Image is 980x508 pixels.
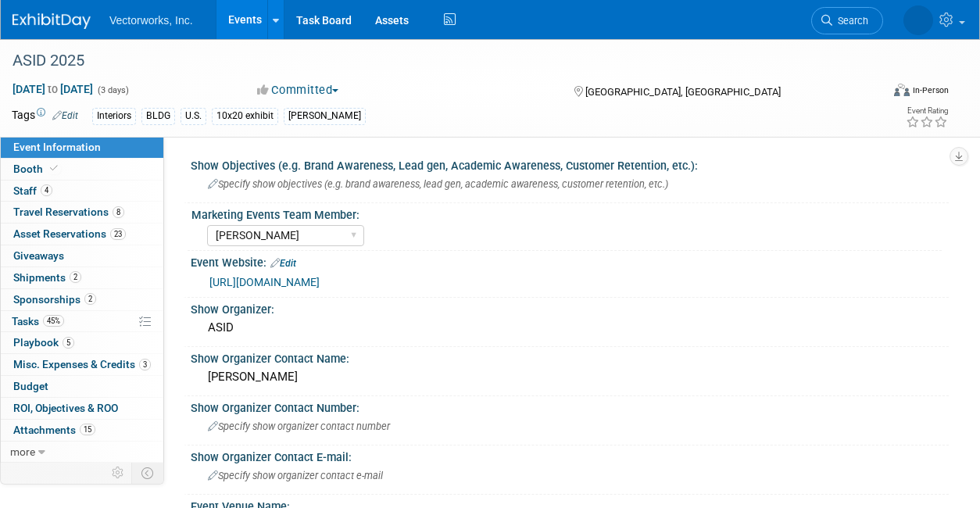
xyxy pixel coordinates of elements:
[13,424,95,436] span: Attachments
[113,206,124,218] span: 8
[96,85,129,95] span: (3 days)
[1,311,163,332] a: Tasks45%
[208,470,383,481] span: Specify show organizer contact e-mail
[13,163,61,175] span: Booth
[13,380,48,392] span: Budget
[41,184,52,196] span: 4
[1,245,163,267] a: Giveaways
[191,396,949,416] div: Show Organizer Contact Number:
[80,424,95,435] span: 15
[13,249,64,262] span: Giveaways
[212,108,278,124] div: 10x20 exhibit
[812,81,949,105] div: Event Format
[1,420,163,441] a: Attachments15
[1,332,163,353] a: Playbook5
[191,203,942,223] div: Marketing Events Team Member:
[50,164,58,173] i: Booth reservation complete
[1,137,163,158] a: Event Information
[1,442,163,463] a: more
[252,82,345,98] button: Committed
[139,359,151,370] span: 3
[208,178,668,190] span: Specify show objectives (e.g. brand awareness, lead gen, academic awareness, customer retention, ...
[191,251,949,271] div: Event Website:
[13,402,118,414] span: ROI, Objectives & ROO
[1,398,163,419] a: ROI, Objectives & ROO
[208,420,390,432] span: Specify show organizer contact number
[284,108,366,124] div: [PERSON_NAME]
[63,337,74,349] span: 5
[12,82,94,96] span: [DATE] [DATE]
[1,354,163,375] a: Misc. Expenses & Credits3
[109,14,193,27] span: Vectorworks, Inc.
[270,258,296,269] a: Edit
[181,108,206,124] div: U.S.
[1,376,163,397] a: Budget
[12,107,78,125] td: Tags
[191,445,949,465] div: Show Organizer Contact E-mail:
[12,315,64,327] span: Tasks
[132,463,164,483] td: Toggle Event Tabs
[191,154,949,174] div: Show Objectives (e.g. Brand Awareness, Lead gen, Academic Awareness, Customer Retention, etc.):
[903,5,933,35] img: Tania Arabian
[202,316,937,340] div: ASID
[1,289,163,310] a: Sponsorships2
[202,365,937,389] div: [PERSON_NAME]
[13,206,124,218] span: Travel Reservations
[191,298,949,317] div: Show Organizer:
[13,293,96,306] span: Sponsorships
[13,271,81,284] span: Shipments
[43,315,64,327] span: 45%
[45,83,60,95] span: to
[1,159,163,180] a: Booth
[84,293,96,305] span: 2
[13,141,101,153] span: Event Information
[13,227,126,240] span: Asset Reservations
[894,84,910,96] img: Format-Inperson.png
[70,271,81,283] span: 2
[13,13,91,29] img: ExhibitDay
[585,86,781,98] span: [GEOGRAPHIC_DATA], [GEOGRAPHIC_DATA]
[1,181,163,202] a: Staff4
[209,276,320,288] a: [URL][DOMAIN_NAME]
[13,336,74,349] span: Playbook
[141,108,175,124] div: BLDG
[906,107,948,115] div: Event Rating
[912,84,949,96] div: In-Person
[832,15,868,27] span: Search
[811,7,883,34] a: Search
[52,110,78,121] a: Edit
[191,347,949,367] div: Show Organizer Contact Name:
[105,463,132,483] td: Personalize Event Tab Strip
[1,202,163,223] a: Travel Reservations8
[1,224,163,245] a: Asset Reservations23
[1,267,163,288] a: Shipments2
[13,358,151,370] span: Misc. Expenses & Credits
[10,445,35,458] span: more
[110,228,126,240] span: 23
[7,47,869,75] div: ASID 2025
[92,108,136,124] div: Interiors
[13,184,52,197] span: Staff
